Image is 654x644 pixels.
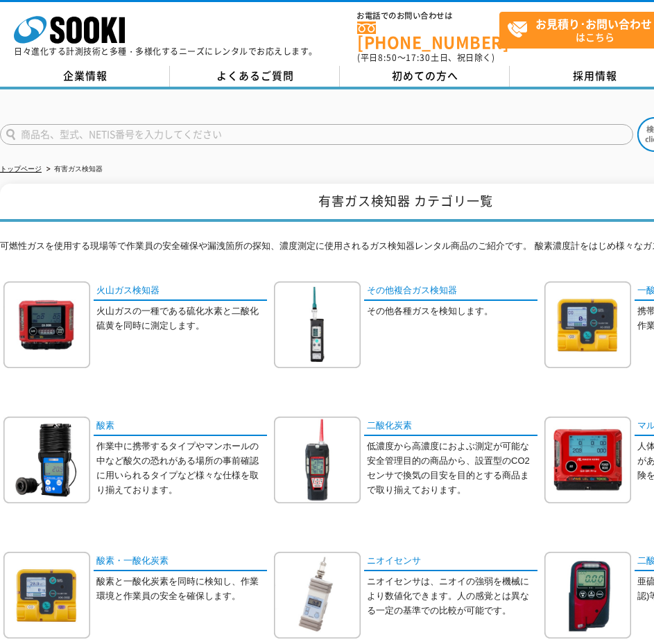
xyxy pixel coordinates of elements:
[96,304,267,333] p: 火山ガスの一種である硫化水素と二酸化硫黄を同時に測定します。
[367,440,537,497] p: 低濃度から高濃度におよぶ測定が可能な安全管理目的の商品から、設置型のCO2センサで換気の目安を目的とする商品まで取り揃えております。
[367,575,537,618] p: ニオイセンサは、ニオイの強弱を機械により数値化できます。人の感覚とは異なる一定の基準での比較が可能です。
[367,304,537,319] p: その他各種ガスを検知します。
[392,68,458,83] span: 初めての方へ
[340,66,510,87] a: 初めての方へ
[3,281,90,368] img: 火山ガス検知器
[274,552,361,638] img: ニオイセンサ
[357,51,494,64] span: (平日 ～ 土日、祝日除く)
[44,162,103,177] li: 有害ガス検知器
[544,417,631,503] img: マルチガス検知器
[96,440,267,497] p: 作業中に携帯するタイプやマンホールの中など酸欠の恐れがある場所の事前確認に用いられるタイプなど様々な仕様を取り揃えております。
[96,575,267,604] p: 酸素と一酸化炭素を同時に検知し、作業環境と作業員の安全を確保します。
[364,552,537,572] a: ニオイセンサ
[94,417,267,437] a: 酸素
[544,552,631,638] img: 二酸化硫黄
[544,281,631,368] img: 一酸化炭素
[14,47,318,55] p: 日々進化する計測技術と多種・多様化するニーズにレンタルでお応えします。
[357,21,499,50] a: [PHONE_NUMBER]
[535,15,652,32] strong: お見積り･お問い合わせ
[364,281,537,302] a: その他複合ガス検知器
[94,552,267,572] a: 酸素・一酸化炭素
[378,51,397,64] span: 8:50
[274,281,361,368] img: その他複合ガス検知器
[406,51,431,64] span: 17:30
[364,417,537,437] a: 二酸化炭素
[274,417,361,503] img: 二酸化炭素
[3,417,90,503] img: 酸素
[357,12,499,20] span: お電話でのお問い合わせは
[3,552,90,638] img: 酸素・一酸化炭素
[170,66,340,87] a: よくあるご質問
[94,281,267,302] a: 火山ガス検知器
